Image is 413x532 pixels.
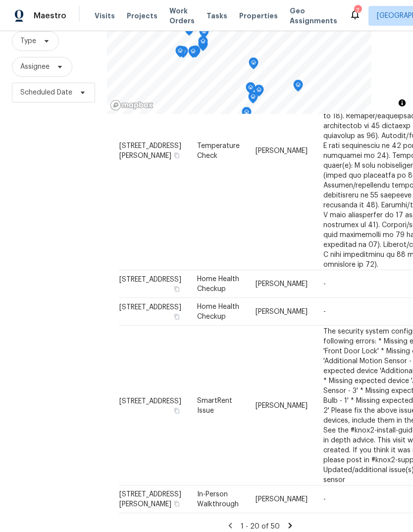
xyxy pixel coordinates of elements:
[256,308,308,315] span: [PERSON_NAME]
[323,281,326,288] span: -
[119,304,181,311] span: [STREET_ADDRESS]
[256,281,308,288] span: [PERSON_NAME]
[172,285,181,293] button: Copy Address
[256,402,308,409] span: [PERSON_NAME]
[197,142,240,159] span: Temperature Check
[119,397,181,404] span: [STREET_ADDRESS]
[119,142,181,159] span: [STREET_ADDRESS][PERSON_NAME]
[95,11,115,21] span: Visits
[127,11,157,21] span: Projects
[169,6,195,26] span: Work Orders
[239,11,278,21] span: Properties
[293,80,303,95] div: Map marker
[199,26,209,42] div: Map marker
[256,496,308,503] span: [PERSON_NAME]
[241,523,280,530] span: 1 - 20 of 50
[197,303,239,320] span: Home Health Checkup
[172,312,181,321] button: Copy Address
[246,82,256,97] div: Map marker
[254,85,264,100] div: Map marker
[172,150,181,159] button: Copy Address
[399,97,405,108] span: Toggle attribution
[198,36,208,51] div: Map marker
[249,57,258,73] div: Map marker
[323,496,326,503] span: -
[256,147,308,154] span: [PERSON_NAME]
[206,12,227,19] span: Tasks
[323,308,326,315] span: -
[34,11,66,21] span: Maestro
[242,107,252,122] div: Map marker
[119,276,181,283] span: [STREET_ADDRESS]
[175,46,185,61] div: Map marker
[110,99,154,111] a: Mapbox homepage
[197,397,232,414] span: SmartRent Issue
[20,62,50,72] span: Assignee
[354,6,361,16] div: 7
[20,88,72,97] span: Scheduled Date
[188,46,198,61] div: Map marker
[20,36,36,46] span: Type
[172,499,181,508] button: Copy Address
[172,406,181,415] button: Copy Address
[197,491,239,508] span: In-Person Walkthrough
[248,92,258,107] div: Map marker
[190,46,200,61] div: Map marker
[290,6,337,26] span: Geo Assignments
[197,276,239,292] span: Home Health Checkup
[396,97,408,109] button: Toggle attribution
[119,491,181,508] span: [STREET_ADDRESS][PERSON_NAME]
[184,24,194,39] div: Map marker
